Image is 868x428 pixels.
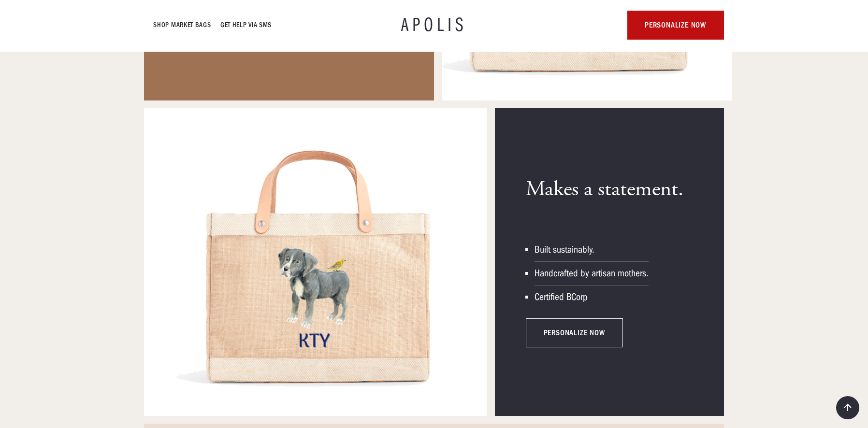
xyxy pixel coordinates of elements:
a: APOLIS [401,15,467,35]
div: Certified BCorp [535,291,649,303]
div: Handcrafted by artisan mothers. [535,268,649,279]
div: Built sustainably. [535,244,649,256]
h3: Makes a statement. [526,177,683,202]
img: People celebrating at an event with a customized market sitting at the center of the table [144,108,487,416]
a: personalize now [627,11,724,40]
a: personalize now [526,318,622,347]
a: Shop Market bags [154,19,211,31]
a: GET HELP VIA SMS [221,19,272,31]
